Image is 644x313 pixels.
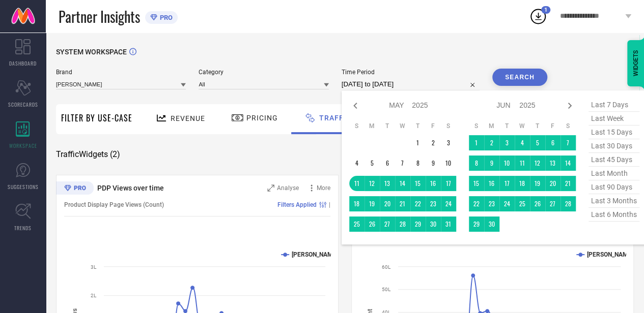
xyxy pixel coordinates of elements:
[529,7,547,25] div: Open download list
[530,176,545,191] td: Thu Jun 19 2025
[410,196,426,211] td: Thu May 22 2025
[97,184,164,192] span: PDP Views over time
[484,155,499,171] td: Mon Jun 09 2025
[64,201,164,208] span: Product Display Page Views (Count)
[8,101,38,108] span: SCORECARDS
[589,98,639,112] span: last 7 days
[561,196,576,211] td: Sat Jun 28 2025
[171,114,205,122] span: Revenue
[589,167,639,180] span: last month
[589,126,639,139] span: last 15 days
[469,176,484,191] td: Sun Jun 15 2025
[564,100,576,112] div: Next month
[91,293,97,298] text: 2L
[484,135,499,150] td: Mon Jun 02 2025
[469,216,484,232] td: Sun Jun 29 2025
[410,176,426,191] td: Thu May 15 2025
[561,122,576,130] th: Saturday
[561,135,576,150] td: Sat Jun 07 2025
[545,176,561,191] td: Fri Jun 20 2025
[441,196,456,211] td: Sat May 24 2025
[469,135,484,150] td: Sun Jun 01 2025
[14,224,32,232] span: TRENDS
[545,196,561,211] td: Fri Jun 27 2025
[349,216,365,232] td: Sun May 25 2025
[484,216,499,232] td: Mon Jun 30 2025
[395,176,410,191] td: Wed May 14 2025
[319,114,351,122] span: Traffic
[277,184,299,192] span: Analyse
[441,122,456,130] th: Saturday
[91,264,97,270] text: 3L
[267,184,274,192] svg: Zoom
[426,122,441,130] th: Friday
[530,196,545,211] td: Thu Jun 26 2025
[329,201,330,208] span: |
[589,180,639,194] span: last 90 days
[499,176,515,191] td: Tue Jun 17 2025
[589,112,639,126] span: last week
[499,196,515,211] td: Tue Jun 24 2025
[441,216,456,232] td: Sat May 31 2025
[349,100,361,112] div: Previous month
[56,149,120,160] span: Traffic Widgets ( 2 )
[349,122,365,130] th: Sunday
[9,59,37,67] span: DASHBOARD
[380,216,395,232] td: Tue May 27 2025
[56,69,186,76] span: Brand
[410,135,426,150] td: Thu May 01 2025
[61,112,132,124] span: Filter By Use-Case
[515,176,530,191] td: Wed Jun 18 2025
[380,196,395,211] td: Tue May 20 2025
[469,122,484,130] th: Sunday
[277,201,317,208] span: Filters Applied
[8,183,39,191] span: SUGGESTIONS
[56,181,94,197] div: Premium
[499,122,515,130] th: Tuesday
[365,196,380,211] td: Mon May 19 2025
[515,135,530,150] td: Wed Jun 04 2025
[530,122,545,130] th: Thursday
[515,196,530,211] td: Wed Jun 25 2025
[395,155,410,171] td: Wed May 07 2025
[484,196,499,211] td: Mon Jun 23 2025
[395,216,410,232] td: Wed May 28 2025
[441,155,456,171] td: Sat May 10 2025
[426,216,441,232] td: Fri May 30 2025
[342,69,480,76] span: Time Period
[484,122,499,130] th: Monday
[499,155,515,171] td: Tue Jun 10 2025
[589,153,639,167] span: last 45 days
[317,184,330,192] span: More
[410,122,426,130] th: Thursday
[469,155,484,171] td: Sun Jun 08 2025
[426,196,441,211] td: Fri May 23 2025
[349,155,365,171] td: Sun May 04 2025
[545,155,561,171] td: Fri Jun 13 2025
[499,135,515,150] td: Tue Jun 03 2025
[349,176,365,191] td: Sun May 11 2025
[382,287,391,292] text: 50L
[380,176,395,191] td: Tue May 13 2025
[365,216,380,232] td: Mon May 26 2025
[59,6,140,27] span: Partner Insights
[589,208,639,222] span: last 6 months
[545,135,561,150] td: Fri Jun 06 2025
[530,155,545,171] td: Thu Jun 12 2025
[382,264,391,270] text: 60L
[426,155,441,171] td: Fri May 09 2025
[589,194,639,208] span: last 3 months
[380,155,395,171] td: Tue May 06 2025
[380,122,395,130] th: Tuesday
[469,196,484,211] td: Sun Jun 22 2025
[365,176,380,191] td: Mon May 12 2025
[395,122,410,130] th: Wednesday
[342,78,480,90] input: Select time period
[365,122,380,130] th: Monday
[410,155,426,171] td: Thu May 08 2025
[410,216,426,232] td: Thu May 29 2025
[484,176,499,191] td: Mon Jun 16 2025
[246,114,278,122] span: Pricing
[530,135,545,150] td: Thu Jun 05 2025
[587,251,633,258] text: [PERSON_NAME]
